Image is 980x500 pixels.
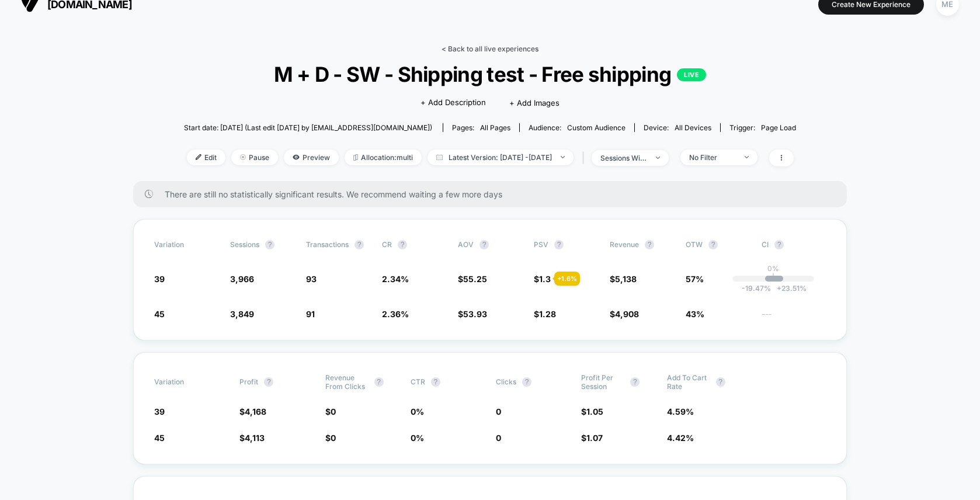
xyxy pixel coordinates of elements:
[634,123,720,132] span: Device:
[240,154,246,160] img: end
[534,240,548,249] span: PSV
[534,309,556,319] span: $
[382,274,409,284] span: 2.34 %
[230,309,254,319] span: 3,849
[196,154,201,160] img: edit
[245,433,265,443] span: 4,113
[554,240,564,249] button: ?
[522,377,531,387] button: ?
[729,123,796,132] div: Trigger:
[686,309,704,319] span: 43%
[231,150,278,165] span: Pause
[154,373,218,391] span: Variation
[615,274,637,284] span: 5,138
[539,309,556,319] span: 1.28
[771,284,807,293] span: 23.51 %
[239,407,266,416] span: $
[411,407,424,416] span: 0 %
[215,62,766,86] span: M + D - SW - Shipping test - Free shipping
[353,154,358,161] img: rebalance
[436,154,443,160] img: calendar
[656,157,660,159] img: end
[762,311,826,320] span: ---
[554,272,580,286] div: + 1.6 %
[230,240,259,249] span: Sessions
[586,407,603,416] span: 1.05
[458,240,474,249] span: AOV
[398,240,407,249] button: ?
[774,240,784,249] button: ?
[767,264,779,273] p: 0%
[567,123,625,132] span: Custom Audience
[708,240,718,249] button: ?
[345,150,422,165] span: Allocation: multi
[762,240,826,249] span: CI
[745,156,749,158] img: end
[154,309,165,319] span: 45
[325,433,336,443] span: $
[610,309,639,319] span: $
[245,407,266,416] span: 4,168
[579,150,592,166] span: |
[581,433,603,443] span: $
[615,309,639,319] span: 4,908
[421,97,486,109] span: + Add Description
[306,274,317,284] span: 93
[610,274,637,284] span: $
[600,154,647,162] div: sessions with impression
[184,123,432,132] span: Start date: [DATE] (Last edit [DATE] by [EMAIL_ADDRESS][DOMAIN_NAME])
[411,377,425,386] span: CTR
[645,240,654,249] button: ?
[442,44,538,53] a: < Back to all live experiences
[431,377,440,387] button: ?
[458,274,487,284] span: $
[265,240,274,249] button: ?
[154,240,218,249] span: Variation
[154,407,165,416] span: 39
[463,309,487,319] span: 53.93
[742,284,771,293] span: -19.47 %
[509,98,559,107] span: + Add Images
[154,274,165,284] span: 39
[539,274,551,284] span: 1.3
[675,123,711,132] span: all devices
[239,377,258,386] span: Profit
[284,150,339,165] span: Preview
[761,123,796,132] span: Page Load
[411,433,424,443] span: 0 %
[667,373,710,391] span: Add To Cart Rate
[374,377,384,387] button: ?
[496,377,516,386] span: Clicks
[496,407,501,416] span: 0
[534,274,551,284] span: $
[686,274,704,284] span: 57%
[331,407,336,416] span: 0
[463,274,487,284] span: 55.25
[230,274,254,284] span: 3,966
[586,433,603,443] span: 1.07
[581,407,603,416] span: $
[306,240,349,249] span: Transactions
[686,240,750,249] span: OTW
[630,377,640,387] button: ?
[452,123,510,132] div: Pages:
[325,407,336,416] span: $
[382,309,409,319] span: 2.36 %
[355,240,364,249] button: ?
[264,377,273,387] button: ?
[561,156,565,158] img: end
[331,433,336,443] span: 0
[610,240,639,249] span: Revenue
[306,309,315,319] span: 91
[479,240,489,249] button: ?
[496,433,501,443] span: 0
[458,309,487,319] span: $
[772,273,774,282] p: |
[667,433,694,443] span: 4.42 %
[716,377,725,387] button: ?
[689,153,736,162] div: No Filter
[154,433,165,443] span: 45
[187,150,225,165] span: Edit
[777,284,781,293] span: +
[480,123,510,132] span: all pages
